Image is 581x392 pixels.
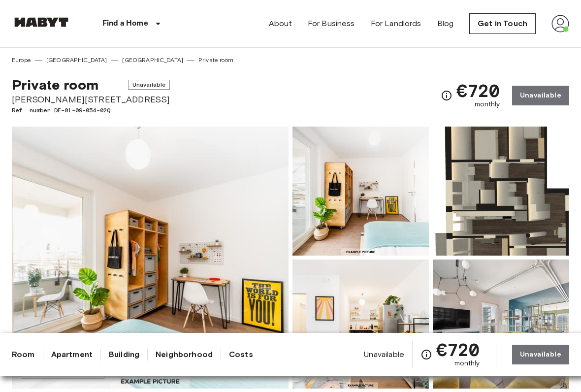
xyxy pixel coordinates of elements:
a: Private room [198,56,233,65]
span: monthly [475,99,500,109]
a: Apartment [51,349,93,360]
a: About [269,18,292,30]
span: €720 [436,341,480,359]
img: Picture of unit DE-01-09-054-02Q [433,127,569,256]
svg: Check cost overview for full price breakdown. Please note that discounts apply to new joiners onl... [420,349,432,360]
img: avatar [551,15,569,33]
a: [GEOGRAPHIC_DATA] [46,56,107,65]
a: Room [12,349,35,360]
img: Picture of unit DE-01-09-054-02Q [292,260,429,389]
span: Private room [12,76,98,93]
a: Neighborhood [156,349,213,360]
a: For Business [308,18,355,30]
a: Europe [12,56,31,65]
svg: Check cost overview for full price breakdown. Please note that discounts apply to new joiners onl... [441,90,452,101]
img: Picture of unit DE-01-09-054-02Q [433,260,569,389]
a: Costs [229,349,253,360]
img: Habyt [12,17,71,27]
a: Get in Touch [469,13,536,34]
a: [GEOGRAPHIC_DATA] [122,56,183,65]
span: €720 [456,82,500,99]
img: Picture of unit DE-01-09-054-02Q [292,127,429,256]
img: Marketing picture of unit DE-01-09-054-02Q [12,127,289,389]
a: Building [109,349,139,360]
span: monthly [454,359,480,368]
span: Unavailable [364,349,404,360]
span: Ref. number DE-01-09-054-02Q [12,106,170,115]
span: Unavailable [128,80,170,90]
a: Blog [437,18,454,30]
span: [PERSON_NAME][STREET_ADDRESS] [12,93,170,106]
p: Find a Home [102,18,148,30]
a: For Landlords [371,18,421,30]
